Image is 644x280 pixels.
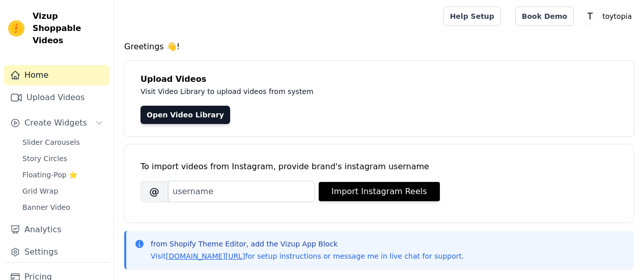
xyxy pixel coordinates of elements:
[24,117,87,129] span: Create Widgets
[8,20,24,37] img: Vizup
[22,186,58,196] span: Grid Wrap
[124,41,634,53] h4: Greetings 👋!
[582,7,636,25] button: T toytopia
[4,113,109,133] button: Create Widgets
[16,200,109,214] a: Banner Video
[22,202,70,212] span: Banner Video
[16,135,109,149] a: Slider Carousels
[33,10,105,47] span: Vizup Shoppable Videos
[587,11,593,21] text: T
[16,151,109,166] a: Story Circles
[166,252,245,260] a: [DOMAIN_NAME][URL]
[151,251,464,261] p: Visit for setup instructions or message me in live chat for support.
[4,242,109,262] a: Settings
[22,170,77,180] span: Floating-Pop ⭐
[141,181,168,202] span: @
[16,184,109,198] a: Grid Wrap
[141,161,618,173] div: To import videos from Instagram, provide brand's instagram username
[151,239,464,249] p: from Shopify Theme Editor, add the Vizup App Block
[319,182,440,201] button: Import Instagram Reels
[141,85,597,98] p: Visit Video Library to upload videos from system
[4,220,109,240] a: Analytics
[141,73,618,85] h4: Upload Videos
[168,181,315,202] input: username
[598,7,636,25] p: toytopia
[443,7,501,26] a: Help Setup
[22,137,80,147] span: Slider Carousels
[4,87,109,108] a: Upload Videos
[515,7,574,26] a: Book Demo
[4,65,109,85] a: Home
[16,168,109,182] a: Floating-Pop ⭐
[22,153,67,164] span: Story Circles
[141,106,230,124] a: Open Video Library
